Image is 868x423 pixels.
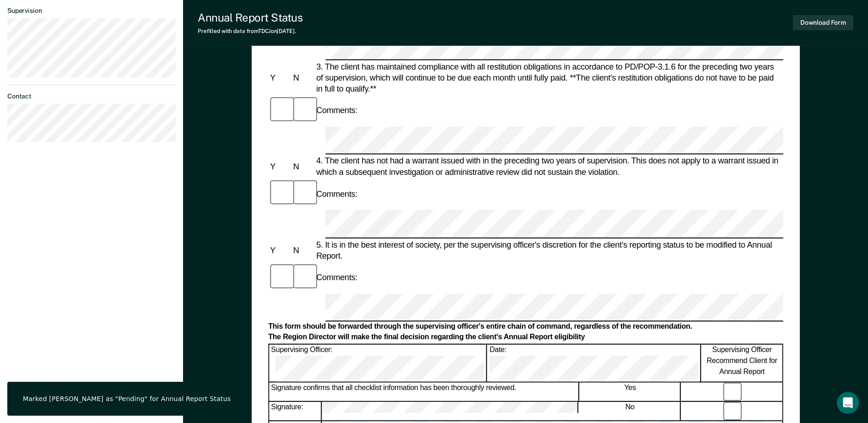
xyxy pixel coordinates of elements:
button: Download Form [793,15,853,30]
div: Y [268,72,291,83]
div: 4. The client has not had a warrant issued with in the preceding two years of supervision. This d... [314,156,783,178]
div: N [291,72,314,83]
div: Comments: [314,105,359,116]
div: Comments: [314,272,359,283]
div: Annual Report Status [198,11,302,24]
div: Open Intercom Messenger [837,392,859,414]
div: Signature confirms that all checklist information has been thoroughly reviewed. [269,382,579,401]
div: Y [268,244,291,255]
div: Date: [488,344,701,381]
div: 5. It is in the best interest of society, per the supervising officer's discretion for the client... [314,239,783,261]
div: Supervising Officer: [269,344,487,381]
div: Comments: [314,189,359,200]
dt: Contact [7,92,176,100]
div: Signature: [269,402,321,421]
div: Prefilled with data from TDCJ on [DATE] . [198,28,302,34]
div: N [291,244,314,255]
div: No [580,402,681,421]
div: This form should be forwarded through the supervising officer's entire chain of command, regardle... [268,322,783,332]
div: Supervising Officer Recommend Client for Annual Report [701,344,783,381]
dt: Supervision [7,7,176,15]
div: Y [268,161,291,172]
div: 3. The client has maintained compliance with all restitution obligations in accordance to PD/POP-... [314,61,783,94]
div: The Region Director will make the final decision regarding the client's Annual Report eligibility [268,333,783,342]
div: Yes [580,382,681,401]
div: Marked [PERSON_NAME] as "Pending" for Annual Report Status [23,395,231,403]
div: N [291,161,314,172]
